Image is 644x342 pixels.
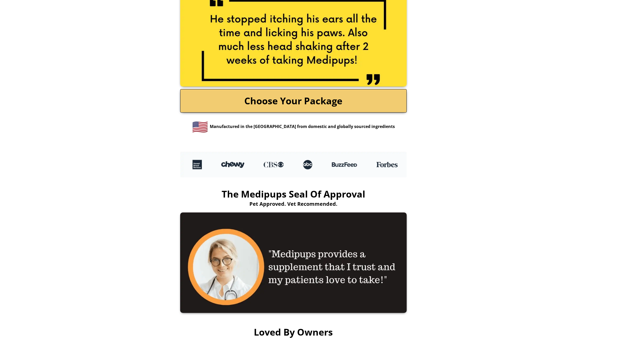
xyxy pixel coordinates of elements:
h3: Pet Approved. Vet Recommended. [180,200,407,207]
img: Dog [180,152,407,177]
img: Doc [180,212,407,313]
span: Manufactured in the [GEOGRAPHIC_DATA] from domestic and globally sourced ingredients [210,124,395,129]
h2: The Medipups Seal Of Approval [180,188,407,200]
a: Choose Your Package [180,89,407,113]
h2: Loved By Owners [180,326,407,338]
span: 🇺🇸 [192,118,208,135]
